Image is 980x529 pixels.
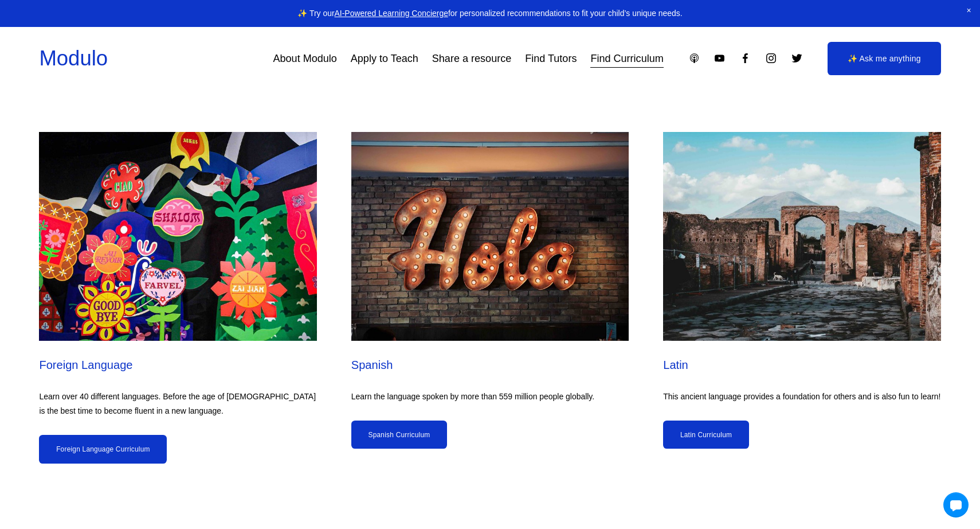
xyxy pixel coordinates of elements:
[39,46,108,70] a: Modulo
[663,390,940,404] p: This ancient language provides a foundation for others and is also fun to learn!
[432,48,511,69] a: Share a resource
[351,421,447,449] a: Spanish Curriculum
[351,390,629,404] p: Learn the language spoken by more than 559 million people globally.
[688,52,700,64] a: Apple Podcasts
[335,9,448,18] a: AI-Powered Learning Concierge
[791,52,803,64] a: Twitter
[351,357,629,372] h2: Spanish
[351,132,629,341] img: Spanish Curriculum
[828,42,941,75] a: ✨ Ask me anything
[739,52,751,64] a: Facebook
[714,52,726,64] a: YouTube
[765,52,777,64] a: Instagram
[39,357,316,372] h2: Foreign Language
[39,390,316,418] p: Learn over 40 different languages. Before the age of [DEMOGRAPHIC_DATA] is the best time to becom...
[590,48,663,69] a: Find Curriculum
[663,357,940,372] h2: Latin
[351,48,418,69] a: Apply to Teach
[525,48,577,69] a: Find Tutors
[273,48,336,69] a: About Modulo
[39,435,167,464] a: Foreign Language Curriculum
[663,421,749,449] a: Latin Curriculum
